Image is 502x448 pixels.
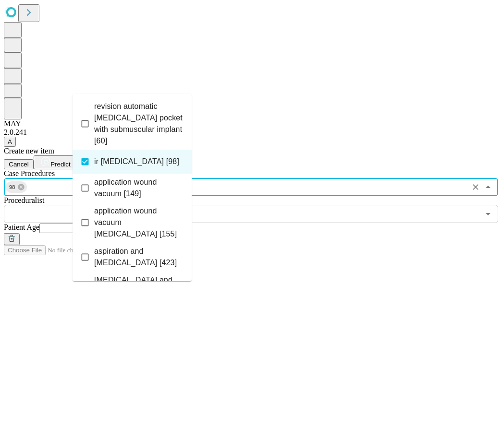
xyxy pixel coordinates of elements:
[4,119,498,128] div: MAY
[4,137,16,147] button: A
[8,138,12,145] span: A
[5,182,19,193] span: 98
[481,207,495,221] button: Open
[94,205,184,240] span: application wound vacuum [MEDICAL_DATA] [155]
[50,161,70,168] span: Predict
[34,155,78,169] button: Predict
[4,159,34,169] button: Cancel
[4,223,39,231] span: Patient Age
[481,180,495,194] button: Close
[4,147,54,155] span: Create new item
[94,246,184,269] span: aspiration and [MEDICAL_DATA] [423]
[94,177,184,200] span: application wound vacuum [149]
[4,128,498,137] div: 2.0.241
[469,180,482,194] button: Clear
[94,156,179,167] span: ir [MEDICAL_DATA] [98]
[94,101,184,147] span: revision automatic [MEDICAL_DATA] pocket with submuscular implant [60]
[94,274,184,297] span: [MEDICAL_DATA] and irrigation [772]
[4,169,55,177] span: Scheduled Procedure
[9,161,29,168] span: Cancel
[4,196,44,204] span: Proceduralist
[5,181,27,193] div: 98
